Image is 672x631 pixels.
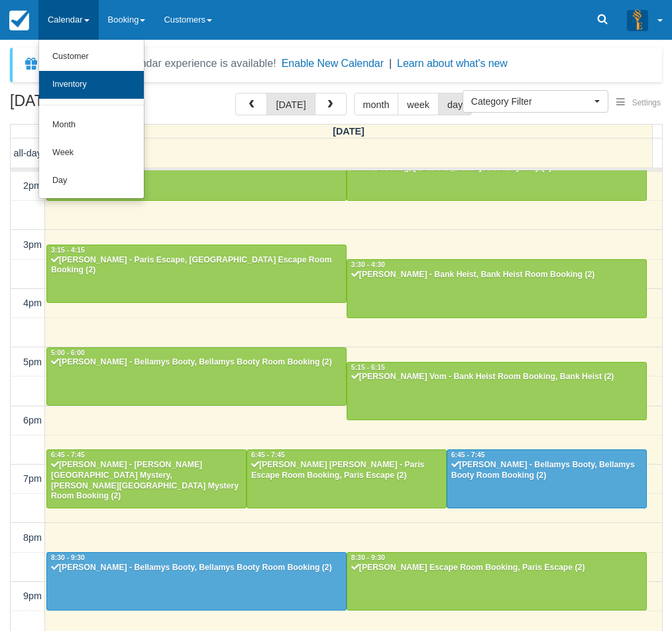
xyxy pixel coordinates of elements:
[23,473,42,484] span: 7pm
[51,247,85,254] span: 3:15 - 4:15
[333,126,364,137] span: [DATE]
[451,451,485,459] span: 6:45 - 7:45
[51,554,85,561] span: 8:30 - 9:30
[39,139,144,167] a: Week
[351,270,643,280] div: [PERSON_NAME] - Bank Heist, Bank Heist Room Booking (2)
[347,142,647,200] a: [PERSON_NAME] - [PERSON_NAME][GEOGRAPHIC_DATA] Mystery Room Booking, [PERSON_NAME] Street Mystery...
[463,90,608,113] button: Category Filter
[347,552,647,610] a: 8:30 - 9:30[PERSON_NAME] Escape Room Booking, Paris Escape (2)
[247,449,447,508] a: 6:45 - 7:45[PERSON_NAME] [PERSON_NAME] - Paris Escape Room Booking, Paris Escape (2)
[251,460,443,481] div: [PERSON_NAME] [PERSON_NAME] - Paris Escape Room Booking, Paris Escape (2)
[347,259,647,317] a: 3:30 - 4:30[PERSON_NAME] - Bank Heist, Bank Heist Room Booking (2)
[39,167,144,195] a: Day
[39,111,144,139] a: Month
[46,347,347,406] a: 5:00 - 6:00[PERSON_NAME] - Bellamys Booty, Bellamys Booty Room Booking (2)
[447,449,647,508] a: 6:45 - 7:45[PERSON_NAME] - Bellamys Booty, Bellamys Booty Room Booking (2)
[10,93,178,117] h2: [DATE]
[50,563,343,573] div: [PERSON_NAME] - Bellamys Booty, Bellamys Booty Room Booking (2)
[389,58,392,69] span: |
[44,56,276,72] div: A new Booking Calendar experience is available!
[46,449,247,508] a: 6:45 - 7:45[PERSON_NAME] - [PERSON_NAME][GEOGRAPHIC_DATA] Mystery, [PERSON_NAME][GEOGRAPHIC_DATA]...
[51,451,85,459] span: 6:45 - 7:45
[23,532,42,543] span: 8pm
[351,364,385,371] span: 5:15 - 6:15
[251,451,285,459] span: 6:45 - 7:45
[397,58,508,69] a: Learn about what's new
[23,180,42,191] span: 2pm
[608,93,669,113] button: Settings
[23,415,42,426] span: 6pm
[266,93,315,115] button: [DATE]
[46,552,347,610] a: 8:30 - 9:30[PERSON_NAME] - Bellamys Booty, Bellamys Booty Room Booking (2)
[23,357,42,367] span: 5pm
[38,40,144,199] ul: Calendar
[50,460,243,502] div: [PERSON_NAME] - [PERSON_NAME][GEOGRAPHIC_DATA] Mystery, [PERSON_NAME][GEOGRAPHIC_DATA] Mystery Ro...
[9,11,29,30] img: checkfront-main-nav-mini-logo.png
[351,261,385,268] span: 3:30 - 4:30
[39,71,144,99] a: Inventory
[282,57,384,70] button: Enable New Calendar
[451,460,643,481] div: [PERSON_NAME] - Bellamys Booty, Bellamys Booty Room Booking (2)
[632,98,661,107] span: Settings
[351,372,643,382] div: [PERSON_NAME] Vom - Bank Heist Room Booking, Bank Heist (2)
[23,298,42,308] span: 4pm
[627,9,648,30] img: A3
[51,349,85,357] span: 5:00 - 6:00
[14,148,42,158] span: all-day
[23,239,42,250] span: 3pm
[347,362,647,420] a: 5:15 - 6:15[PERSON_NAME] Vom - Bank Heist Room Booking, Bank Heist (2)
[50,255,343,276] div: [PERSON_NAME] - Paris Escape, [GEOGRAPHIC_DATA] Escape Room Booking (2)
[50,357,343,368] div: [PERSON_NAME] - Bellamys Booty, Bellamys Booty Room Booking (2)
[39,43,144,71] a: Customer
[438,93,472,115] button: day
[46,245,347,303] a: 3:15 - 4:15[PERSON_NAME] - Paris Escape, [GEOGRAPHIC_DATA] Escape Room Booking (2)
[351,563,643,573] div: [PERSON_NAME] Escape Room Booking, Paris Escape (2)
[471,95,591,108] span: Category Filter
[351,554,385,561] span: 8:30 - 9:30
[23,591,42,601] span: 9pm
[398,93,439,115] button: week
[354,93,399,115] button: month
